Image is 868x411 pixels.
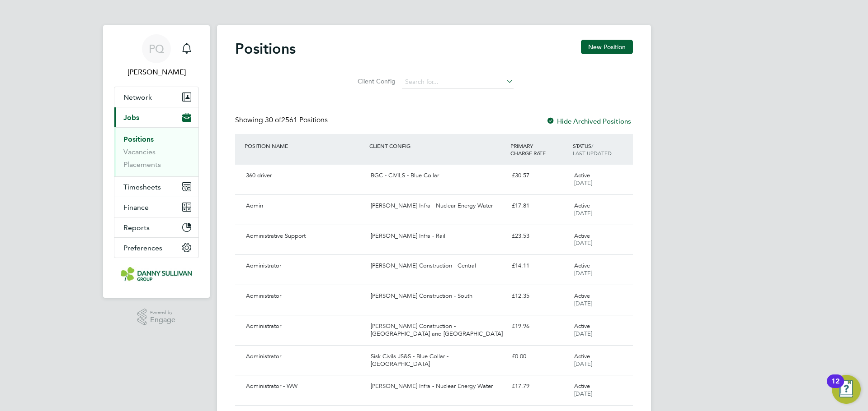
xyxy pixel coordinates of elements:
[508,168,571,183] div: £30.57
[508,319,571,334] div: £19.96
[242,349,367,364] div: Administrator
[121,267,192,282] img: dannysullivan-logo-retina.png
[123,203,149,212] span: Finance
[574,232,590,240] span: Active
[242,379,367,394] div: Administrator - WW
[508,289,571,304] div: £12.35
[508,349,571,364] div: £0.00
[114,217,198,237] button: Reports
[114,127,198,176] div: Jobs
[265,115,328,125] span: 2561 Positions
[367,229,508,244] div: [PERSON_NAME] Infra - Rail
[573,149,612,157] span: LAST UPDATED
[367,379,508,394] div: [PERSON_NAME] Infra - Nuclear Energy Water
[242,168,367,183] div: 360 driver
[508,138,571,161] div: PRIMARY CHARGE RATE
[123,223,150,232] span: Reports
[114,177,198,197] button: Timesheets
[123,183,161,191] span: Timesheets
[574,202,590,209] span: Active
[150,316,175,324] span: Engage
[123,113,139,122] span: Jobs
[574,352,590,360] span: Active
[149,43,164,55] span: PQ
[367,138,508,154] div: CLIENT CONFIG
[242,229,367,244] div: Administrative Support
[508,229,571,244] div: £23.53
[123,93,152,102] span: Network
[103,25,210,298] nav: Main navigation
[367,199,508,213] div: [PERSON_NAME] Infra - Nuclear Energy Water
[574,360,592,368] span: [DATE]
[242,199,367,213] div: Admin
[574,322,590,330] span: Active
[508,199,571,213] div: £17.81
[574,330,592,337] span: [DATE]
[114,87,198,107] button: Network
[114,267,199,282] a: Go to home page
[123,148,156,156] a: Vacancies
[114,197,198,217] button: Finance
[832,375,861,404] button: Open Resource Center, 12 new notifications
[574,382,590,390] span: Active
[150,309,175,316] span: Powered by
[574,269,592,277] span: [DATE]
[235,40,296,58] h2: Positions
[571,138,633,161] div: STATUS
[367,289,508,304] div: [PERSON_NAME] Construction - South
[367,349,508,372] div: Sisk Civils JS&S - Blue Collar - [GEOGRAPHIC_DATA]
[591,142,593,149] span: /
[367,168,508,183] div: BGC - CIVILS - Blue Collar
[355,77,396,85] label: Client Config
[574,239,592,247] span: [DATE]
[581,40,633,54] button: New Position
[574,171,590,179] span: Active
[574,262,590,269] span: Active
[242,289,367,304] div: Administrator
[367,319,508,342] div: [PERSON_NAME] Construction - [GEOGRAPHIC_DATA] and [GEOGRAPHIC_DATA]
[114,67,199,78] span: Peter Quinn
[242,319,367,334] div: Administrator
[508,379,571,394] div: £17.79
[574,209,592,217] span: [DATE]
[137,309,176,326] a: Powered byEngage
[546,117,631,125] label: Hide Archived Positions
[235,115,330,125] div: Showing
[574,300,592,307] span: [DATE]
[402,76,514,88] input: Search for...
[242,259,367,273] div: Administrator
[123,135,154,143] a: Positions
[114,238,198,258] button: Preferences
[508,259,571,273] div: £14.11
[114,107,198,127] button: Jobs
[114,34,199,78] a: PQ[PERSON_NAME]
[574,390,592,397] span: [DATE]
[367,259,508,273] div: [PERSON_NAME] Construction - Central
[574,292,590,300] span: Active
[242,138,367,154] div: POSITION NAME
[123,160,161,169] a: Placements
[123,244,162,252] span: Preferences
[265,115,281,125] span: 30 of
[574,179,592,187] span: [DATE]
[831,381,840,393] div: 12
